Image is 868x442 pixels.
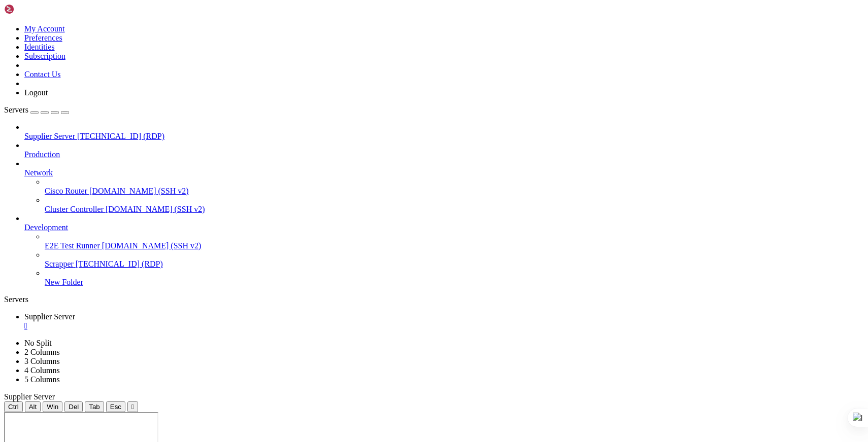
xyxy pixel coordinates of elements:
[24,132,75,140] span: Supplier Server
[76,260,163,268] span: [TECHNICAL_ID] (RDP)
[24,123,864,141] li: Supplier Server [TECHNICAL_ID] (RDP)
[4,392,55,401] span: Supplier Server
[24,132,864,141] a: Supplier Server [TECHNICAL_ID] (RDP)
[45,260,74,268] span: Scrapper
[24,214,864,287] li: Development
[24,43,55,51] a: Identities
[45,241,100,250] span: E2E Test Runner
[127,401,138,412] button: 
[24,168,53,177] span: Network
[45,250,864,269] li: Scrapper [TECHNICAL_ID] (RDP)
[47,403,58,411] span: Win
[29,403,37,411] span: Alt
[4,401,23,412] button: Ctrl
[4,105,69,114] a: Servers
[89,187,189,195] span: [DOMAIN_NAME] (SSH v2)
[24,223,864,232] a: Development
[24,223,68,232] span: Development
[4,295,864,304] div: Servers
[24,141,864,159] li: Production
[45,241,864,250] a: E2E Test Runner [DOMAIN_NAME] (SSH v2)
[85,401,104,412] button: Tab
[45,205,864,214] a: Cluster Controller [DOMAIN_NAME] (SSH v2)
[45,232,864,250] li: E2E Test Runner [DOMAIN_NAME] (SSH v2)
[45,260,864,269] a: Scrapper [TECHNICAL_ID] (RDP)
[45,196,864,214] li: Cluster Controller [DOMAIN_NAME] (SSH v2)
[25,401,41,412] button: Alt
[24,159,864,214] li: Network
[4,4,62,14] img: Shellngn
[77,132,164,140] span: [TECHNICAL_ID] (RDP)
[131,403,134,411] div: 
[106,205,205,213] span: [DOMAIN_NAME] (SSH v2)
[106,401,125,412] button: Esc
[45,187,87,195] span: Cisco Router
[102,241,202,250] span: [DOMAIN_NAME] (SSH v2)
[24,52,65,60] a: Subscription
[24,375,60,384] a: 5 Columns
[24,312,75,321] span: Supplier Server
[24,339,52,347] a: No Split
[89,403,100,411] span: Tab
[69,403,79,411] span: Del
[24,312,864,330] a: Supplier Server
[24,321,864,330] a: 
[24,168,864,177] a: Network
[24,150,864,159] a: Production
[24,150,60,159] span: Production
[43,401,62,412] button: Win
[45,205,104,213] span: Cluster Controller
[24,366,60,375] a: 4 Columns
[24,24,65,33] a: My Account
[24,33,62,42] a: Preferences
[24,357,60,365] a: 3 Columns
[45,187,864,196] a: Cisco Router [DOMAIN_NAME] (SSH v2)
[45,269,864,287] li: New Folder
[45,177,864,196] li: Cisco Router [DOMAIN_NAME] (SSH v2)
[4,105,28,114] span: Servers
[24,348,60,356] a: 2 Columns
[24,70,61,79] a: Contact Us
[45,278,83,286] span: New Folder
[24,88,48,97] a: Logout
[8,403,19,411] span: Ctrl
[110,403,121,411] span: Esc
[45,278,864,287] a: New Folder
[64,401,83,412] button: Del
